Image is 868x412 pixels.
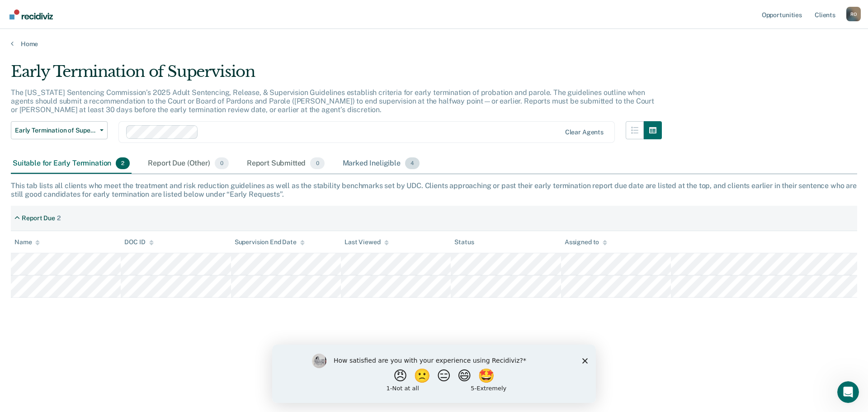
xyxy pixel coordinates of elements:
div: DOC ID [124,238,153,246]
img: Recidiviz [9,9,53,19]
div: Name [14,238,40,246]
a: Home [11,40,857,48]
div: Report Due2 [11,211,64,226]
div: Report Due (Other)0 [146,154,230,174]
div: Marked Ineligible4 [341,154,422,174]
div: Clear agents [565,128,604,136]
span: 0 [215,157,229,169]
div: Report Submitted0 [245,154,326,174]
div: Suitable for Early Termination2 [11,154,132,174]
div: Status [454,238,474,246]
div: This tab lists all clients who meet the treatment and risk reduction guidelines as well as the st... [11,181,857,199]
button: Profile dropdown button [846,7,861,21]
span: 2 [116,157,130,169]
div: Last Viewed [344,238,388,246]
iframe: Survey by Kim from Recidiviz [272,345,596,403]
p: The [US_STATE] Sentencing Commission’s 2025 Adult Sentencing, Release, & Supervision Guidelines e... [11,88,654,114]
div: 2 [57,214,61,222]
span: 0 [310,157,324,169]
div: R O [846,7,861,21]
div: Early Termination of Supervision [11,62,662,88]
div: Supervision End Date [235,238,305,246]
div: Report Due [22,214,55,222]
span: 4 [405,157,420,169]
span: Early Termination of Supervision [15,127,96,134]
div: Assigned to [565,238,607,246]
button: Early Termination of Supervision [11,121,108,139]
iframe: Intercom live chat [837,381,859,403]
